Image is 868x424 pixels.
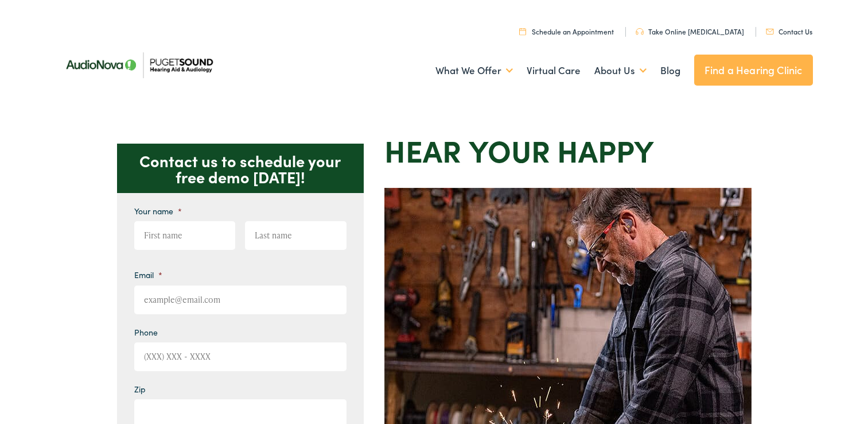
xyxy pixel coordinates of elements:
input: (XXX) XXX - XXXX [134,342,347,371]
a: Find a Hearing Clinic [694,55,813,86]
a: Virtual Care [527,49,581,92]
a: Contact Us [766,26,812,36]
label: Your name [134,206,182,216]
strong: Hear [384,129,461,171]
a: What We Offer [435,49,513,92]
input: First name [134,221,236,250]
strong: your Happy [469,129,654,171]
label: Zip [134,384,146,394]
p: Contact us to schedule your free demo [DATE]! [117,144,364,193]
input: example@email.com [134,286,347,314]
label: Phone [134,327,158,337]
input: Last name [245,221,347,250]
a: Schedule an Appointment [519,26,614,36]
img: utility icon [519,28,526,35]
img: utility icon [636,28,644,35]
a: Take Online [MEDICAL_DATA] [636,26,744,36]
a: Blog [660,49,680,92]
a: About Us [594,49,647,92]
img: utility icon [766,29,774,34]
label: Email [134,269,162,280]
